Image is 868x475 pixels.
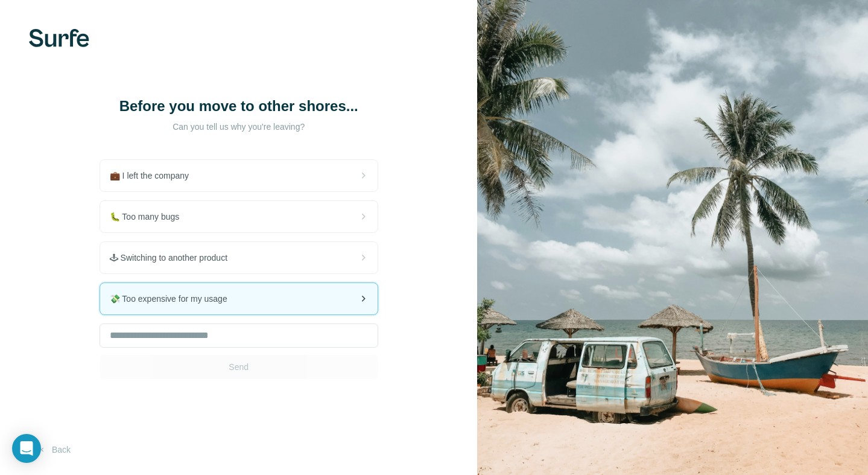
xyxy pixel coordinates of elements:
span: 💸 Too expensive for my usage [110,293,237,305]
span: 💼 I left the company [110,170,198,182]
span: 🐛 Too many bugs [110,211,189,223]
div: Open Intercom Messenger [12,434,41,463]
p: Can you tell us why you're leaving? [118,121,360,133]
img: Surfe's logo [29,29,89,47]
h1: Before you move to other shores... [118,97,360,116]
button: Back [29,439,79,461]
span: 🕹 Switching to another product [110,252,237,264]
